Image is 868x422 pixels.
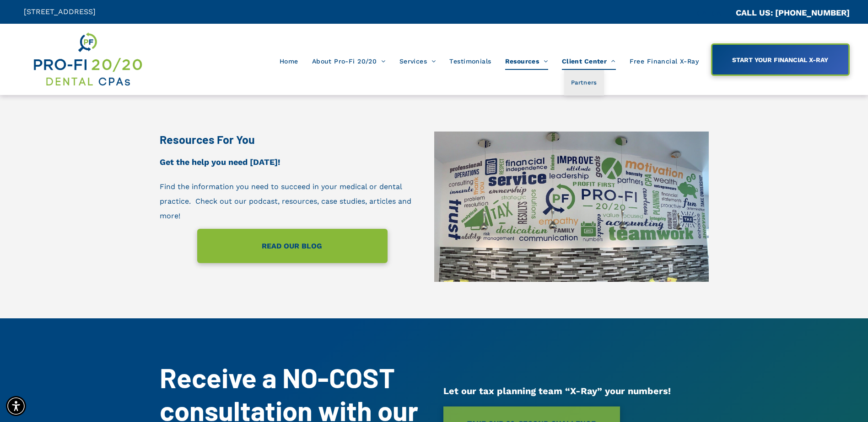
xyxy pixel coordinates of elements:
a: About Pro-Fi 20/20 [305,53,393,70]
span: Client Center [562,53,616,70]
div: Accessibility Menu [6,396,26,416]
a: CALL US: [PHONE_NUMBER] [736,8,850,17]
a: Testimonials [442,53,498,70]
span: Partners [571,77,597,89]
span: START YOUR FINANCIAL X-RAY [729,52,831,68]
span: CA::CALLC [697,9,736,17]
span: Find the information you need to succeed in your medical or dental practice. Check out our podcas... [160,182,411,220]
a: Resources [498,53,555,70]
span: Get the help you need [DATE]! [160,157,280,167]
div: Resources For You [160,132,425,146]
a: Free Financial X-Ray [623,53,706,70]
a: Partners [564,70,604,95]
span: [STREET_ADDRESS] [24,7,96,16]
a: Client Center [555,53,623,70]
a: Home [273,53,305,70]
img: Get Dental CPA Consulting, Bookkeeping, & Bank Loans [32,31,143,88]
a: Services [393,53,443,70]
span: Let our tax planning team “X-Ray” your numbers! [443,385,671,396]
span: READ OUR BLOG [259,237,325,255]
a: READ OUR BLOG [197,229,388,263]
a: START YOUR FINANCIAL X-RAY [711,43,850,76]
